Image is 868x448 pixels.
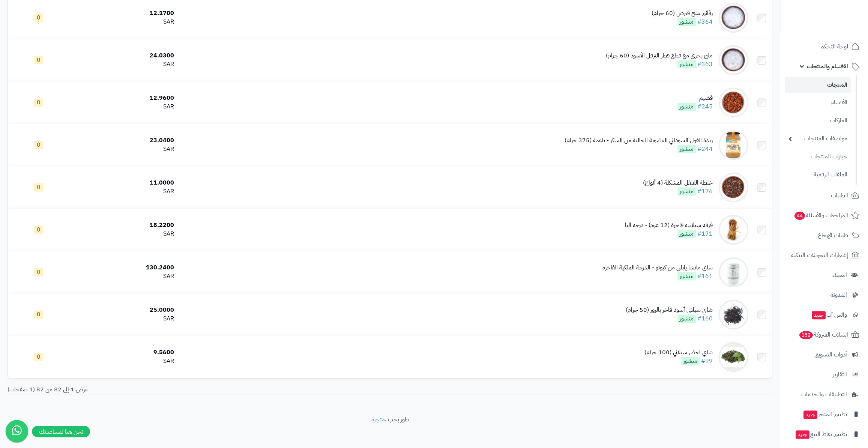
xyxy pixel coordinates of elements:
a: أدوات التسويق [785,346,863,364]
span: 0 [34,56,43,64]
div: خلطة الفلفل المشكلة (4 أنواع) [643,179,713,187]
a: #244 [697,144,713,153]
div: 12.9600 [73,94,174,102]
div: شاي ماتشا ياباني من كيوتو - الدرجة الملكية الفاخرة [602,263,713,272]
img: شاي اخضر سيلاني (100 جرام) [718,342,748,372]
div: 11.0000 [73,179,174,187]
img: قضيم [718,87,748,117]
span: جديد [812,311,826,319]
span: الأقسام والمنتجات [807,61,848,72]
a: متجرة [371,415,385,424]
div: 18.2200 [73,221,174,230]
a: #171 [697,229,713,238]
span: منشور [677,60,696,68]
div: شاي اخضر سيلاني (100 جرام) [644,348,713,357]
a: الطلبات [785,186,863,204]
img: خلطة الفلفل المشكلة (4 أنواع) [718,172,748,202]
a: الأقسام [785,95,851,111]
img: شاي ماتشا ياباني من كيوتو - الدرجة الملكية الفاخرة [718,257,748,287]
div: SAR [73,187,174,196]
a: #99 [701,356,713,365]
div: شاي سيلاني أسود فاخر بالروز (50 جرام) [626,306,713,314]
a: العملاء [785,266,863,284]
div: قرفة سيلانية فاخرة (12 عود) - درجة البا [625,221,713,230]
div: SAR [73,18,174,26]
a: تطبيق المتجرجديد [785,405,863,423]
div: SAR [73,314,174,323]
div: SAR [73,60,174,69]
div: ملح بحري مع قطع فطر الترفل الأسود (60 جرام) [606,51,713,60]
a: التطبيقات والخدمات [785,385,863,403]
div: SAR [73,102,174,111]
a: #363 [697,60,713,69]
span: منشور [677,18,696,26]
span: تطبيق المتجر [803,409,847,419]
span: 0 [34,268,43,276]
span: منشور [677,187,696,195]
span: 0 [34,141,43,149]
a: خيارات المنتجات [785,149,851,165]
a: #176 [697,187,713,196]
span: لوحة التحكم [820,41,848,52]
a: طلبات الإرجاع [785,226,863,244]
span: تطبيق نقاط البيع [795,429,847,439]
a: السلات المتروكة152 [785,326,863,344]
span: منشور [681,357,700,365]
div: قضيم [677,94,713,102]
span: جديد [796,430,809,439]
span: التقارير [833,369,847,380]
span: المدونة [830,290,847,300]
img: رقائق ملح قبرص (60 جرام) [718,3,748,33]
div: 12.1700 [73,9,174,18]
div: SAR [73,357,174,365]
div: عرض 1 إلى 82 من 82 (1 صفحات) [2,385,390,394]
a: وآتس آبجديد [785,306,863,324]
a: الماركات [785,113,851,129]
img: زبدة الفول السوداني العضوية الخالية من السكر - ناعمة (375 جرام) [718,130,748,160]
span: منشور [677,230,696,238]
div: 130.2400 [73,263,174,272]
span: 0 [34,98,43,107]
span: وآتس آب [811,310,847,320]
a: #160 [697,314,713,323]
span: السلات المتروكة [799,329,848,340]
div: 25.0000 [73,306,174,314]
span: إشعارات التحويلات البنكية [791,250,848,260]
img: شاي سيلاني أسود فاخر بالروز (50 جرام) [718,299,748,329]
a: المدونة [785,286,863,304]
span: طلبات الإرجاع [818,230,848,241]
a: لوحة التحكم [785,38,863,56]
a: #161 [697,272,713,281]
span: 0 [34,353,43,361]
span: المراجعات والأسئلة [794,210,848,221]
a: #245 [697,102,713,111]
span: 44 [794,212,805,220]
span: 0 [34,14,43,22]
img: قرفة سيلانية فاخرة (12 عود) - درجة البا [718,215,748,245]
span: جديد [803,410,817,419]
div: SAR [73,272,174,281]
span: الطلبات [831,190,848,201]
a: الملفات الرقمية [785,167,851,183]
span: منشور [677,272,696,280]
div: 24.0300 [73,51,174,60]
div: SAR [73,230,174,238]
span: منشور [677,314,696,323]
span: 0 [34,310,43,319]
span: التطبيقات والخدمات [801,389,847,400]
span: العملاء [832,270,847,280]
img: ملح بحري مع قطع فطر الترفل الأسود (60 جرام) [718,45,748,75]
div: 23.0400 [73,136,174,145]
div: 9.5600 [73,348,174,357]
span: أدوات التسويق [814,349,847,360]
a: #364 [697,17,713,26]
div: زبدة الفول السوداني العضوية الخالية من السكر - ناعمة (375 جرام) [565,136,713,145]
span: منشور [677,102,696,111]
div: رقائق ملح قبرص (60 جرام) [652,9,713,18]
span: 152 [799,331,813,339]
a: تطبيق نقاط البيعجديد [785,425,863,443]
a: المنتجات [785,77,851,93]
span: منشور [677,145,696,153]
span: 0 [34,183,43,191]
div: SAR [73,145,174,153]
